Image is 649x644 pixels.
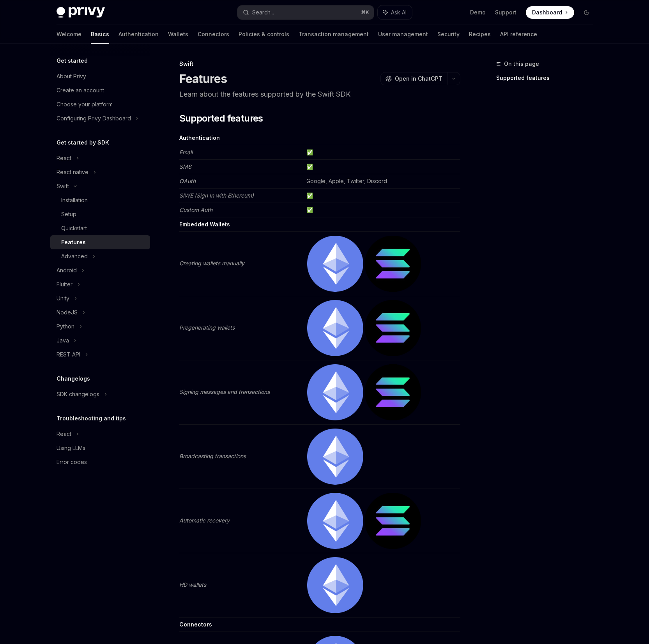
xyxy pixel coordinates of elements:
[57,443,85,453] div: Using LLMs
[580,6,593,19] button: Toggle dark mode
[378,25,428,44] a: User management
[61,252,88,261] div: Advanced
[198,25,229,44] a: Connectors
[57,86,104,95] div: Create an account
[307,236,363,292] img: ethereum.png
[179,453,246,459] em: Broadcasting transactions
[61,224,87,233] div: Quickstart
[57,182,69,191] div: Swift
[57,294,69,303] div: Unity
[57,350,80,359] div: REST API
[378,5,412,19] button: Ask AI
[61,196,88,205] div: Installation
[361,9,369,16] span: ⌘ K
[470,9,486,16] a: Demo
[57,414,126,423] h5: Troubleshooting and tips
[395,75,442,83] span: Open in ChatGPT
[179,163,191,170] em: SMS
[179,621,212,628] strong: Connectors
[168,25,188,44] a: Wallets
[307,429,363,485] img: ethereum.png
[179,192,254,199] em: SIWE (Sign In with Ethereum)
[57,114,131,123] div: Configuring Privy Dashboard
[57,154,71,163] div: React
[50,455,150,469] a: Error codes
[469,25,491,44] a: Recipes
[50,83,150,97] a: Create an account
[57,168,88,177] div: React native
[50,235,150,249] a: Features
[299,25,369,44] a: Transaction management
[303,189,460,203] td: ✅
[237,5,374,19] button: Search...⌘K
[61,238,86,247] div: Features
[50,221,150,235] a: Quickstart
[179,178,196,184] em: OAuth
[307,300,363,356] img: ethereum.png
[57,336,69,345] div: Java
[365,300,421,356] img: solana.png
[118,25,159,44] a: Authentication
[57,72,86,81] div: About Privy
[57,322,74,331] div: Python
[179,324,235,331] em: Pregenerating wallets
[303,203,460,217] td: ✅
[380,72,447,85] button: Open in ChatGPT
[57,390,99,399] div: SDK changelogs
[179,112,263,125] span: Supported features
[57,7,105,18] img: dark logo
[57,25,81,44] a: Welcome
[61,210,76,219] div: Setup
[307,557,363,613] img: ethereum.png
[500,25,537,44] a: API reference
[532,9,562,16] span: Dashboard
[50,207,150,221] a: Setup
[179,89,460,100] p: Learn about the features supported by the Swift SDK
[57,56,88,65] h5: Get started
[57,100,113,109] div: Choose your platform
[91,25,109,44] a: Basics
[526,6,574,19] a: Dashboard
[50,97,150,111] a: Choose your platform
[179,221,230,228] strong: Embedded Wallets
[307,364,363,420] img: ethereum.png
[303,160,460,174] td: ✅
[496,72,599,84] a: Supported features
[57,374,90,383] h5: Changelogs
[50,193,150,207] a: Installation
[57,457,87,467] div: Error codes
[303,145,460,160] td: ✅
[365,493,421,549] img: solana.png
[179,149,193,155] em: Email
[179,60,460,68] div: Swift
[365,364,421,420] img: solana.png
[303,174,460,189] td: Google, Apple, Twitter, Discord
[50,69,150,83] a: About Privy
[239,25,289,44] a: Policies & controls
[179,72,227,86] h1: Features
[252,8,274,17] div: Search...
[179,517,230,524] em: Automatic recovery
[495,9,516,16] a: Support
[391,9,407,16] span: Ask AI
[179,206,212,213] em: Custom Auth
[437,25,460,44] a: Security
[57,266,77,275] div: Android
[365,236,421,292] img: solana.png
[57,138,109,147] h5: Get started by SDK
[179,388,270,395] em: Signing messages and transactions
[50,441,150,455] a: Using LLMs
[179,134,220,141] strong: Authentication
[57,280,73,289] div: Flutter
[307,493,363,549] img: ethereum.png
[57,308,78,317] div: NodeJS
[57,429,71,439] div: React
[179,581,206,588] em: HD wallets
[504,59,539,69] span: On this page
[179,260,244,266] em: Creating wallets manually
